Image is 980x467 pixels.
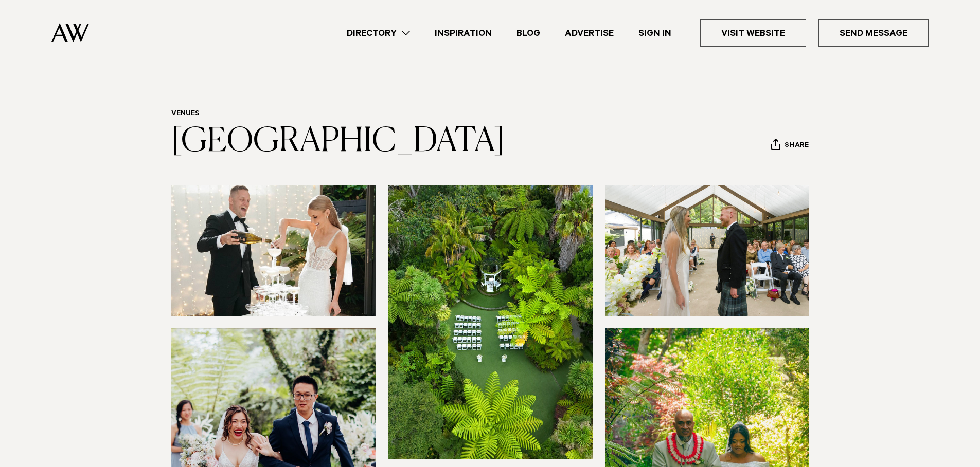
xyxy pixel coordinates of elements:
a: Inspiration [422,26,504,40]
img: Champagne tower at Tui Hills [171,185,376,316]
button: Share [771,138,809,154]
a: Sign In [626,26,684,40]
a: Visit Website [700,19,806,47]
span: Share [785,141,809,151]
a: [GEOGRAPHIC_DATA] [171,125,505,158]
a: Send Message [818,19,929,47]
a: Advertise [553,26,626,40]
a: Venues [171,110,200,118]
a: Blog [504,26,553,40]
img: Native bush wedding setting [388,185,593,459]
img: Ceremony at West Auckland venue [605,185,810,316]
img: Auckland Weddings Logo [51,23,89,42]
a: Directory [334,26,422,40]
